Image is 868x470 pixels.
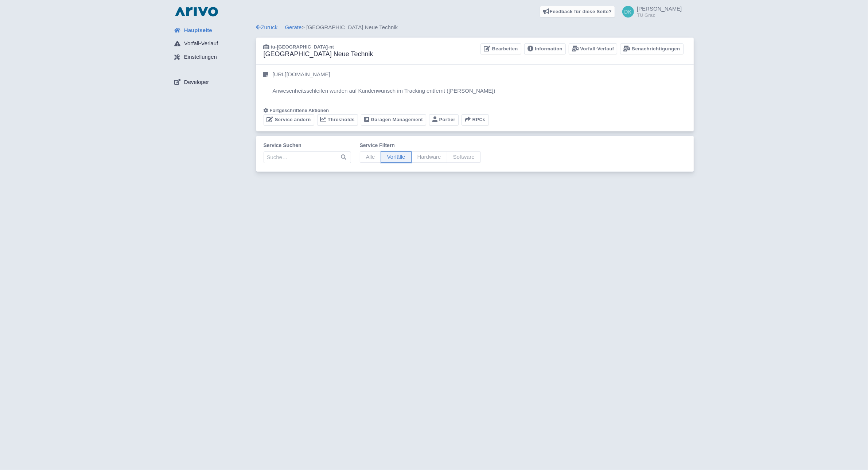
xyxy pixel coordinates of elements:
a: Developer [169,75,256,89]
span: tu-[GEOGRAPHIC_DATA]-nt [271,44,334,50]
label: Service filtern [360,142,481,149]
a: Service ändern [264,114,314,126]
a: Geräte [285,24,302,30]
span: Vorfall-Verlauf [184,39,218,48]
a: Feedback für diese Seite? [540,6,615,18]
img: logo [173,6,220,18]
a: Zurück [256,24,278,30]
span: Alle [360,151,381,163]
span: Fortgeschrittene Aktionen [270,108,329,113]
span: Hauptseite [184,26,212,35]
a: Einstellungen [169,50,256,64]
a: Hauptseite [169,23,256,37]
span: Vorfälle [381,151,412,163]
span: Einstellungen [184,53,217,61]
span: [PERSON_NAME] [637,5,682,12]
a: Vorfall-Verlauf [169,37,256,51]
h3: [GEOGRAPHIC_DATA] Neue Technik [264,50,373,58]
input: Suche… [264,151,351,163]
span: Software [447,151,481,163]
span: Developer [184,78,209,86]
a: Portier [429,114,459,126]
a: Vorfall-Verlauf [569,43,617,55]
a: Garagen Management [361,114,426,126]
label: Service suchen [264,142,351,149]
a: Information [524,43,566,55]
div: > [GEOGRAPHIC_DATA] Neue Technik [256,23,694,32]
button: RPCs [462,114,489,126]
a: Bearbeiten [480,43,521,55]
span: Hardware [411,151,447,163]
small: TU Graz [637,13,682,18]
a: [PERSON_NAME] TU Graz [618,6,682,18]
p: [URL][DOMAIN_NAME] Anwesenheitsschleifen wurden auf Kundenwunsch im Tracking entfernt ([PERSON_NA... [273,70,495,95]
a: Benachrichtigungen [620,43,683,55]
a: Thresholds [317,114,358,126]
